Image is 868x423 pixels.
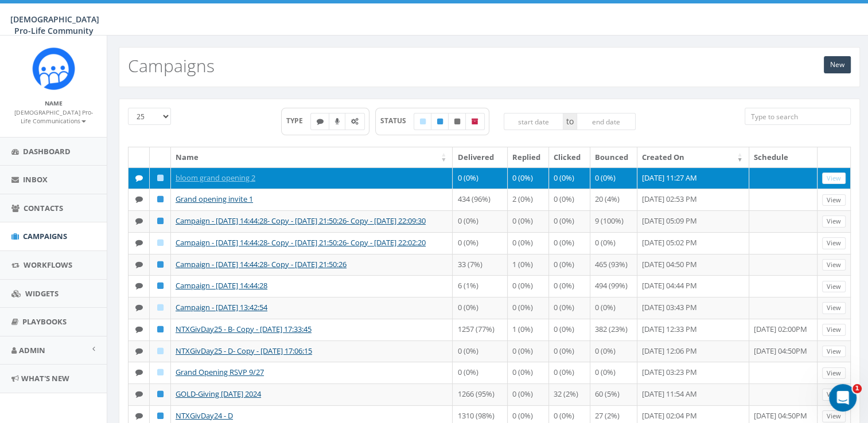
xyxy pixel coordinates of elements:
[453,362,507,383] td: 0 (0%)
[822,259,846,271] a: View
[23,174,48,185] span: Inbox
[453,297,507,319] td: 0 (0%)
[453,319,507,340] td: 1257 (77%)
[135,261,143,268] i: Text SMS
[135,390,143,398] i: Text SMS
[549,297,591,319] td: 0 (0%)
[637,275,749,297] td: [DATE] 04:44 PM
[32,47,75,90] img: Rally_Corp_Icon_1.png
[508,319,549,340] td: 1 (0%)
[590,319,637,340] td: 382 (23%)
[504,113,563,130] input: start date
[135,174,143,182] i: Text SMS
[637,254,749,276] td: [DATE] 04:50 PM
[549,319,591,340] td: 0 (0%)
[176,346,312,356] a: NTXGivDay25 - D- Copy - [DATE] 17:06:15
[135,369,143,376] i: Text SMS
[380,116,414,126] span: STATUS
[508,383,549,405] td: 0 (0%)
[135,282,143,289] i: Text SMS
[549,232,591,254] td: 0 (0%)
[637,232,749,254] td: [DATE] 05:02 PM
[45,99,63,107] small: Name
[453,147,507,167] th: Delivered
[135,195,143,203] i: Text SMS
[454,118,460,125] i: Unpublished
[157,390,164,398] i: Published
[171,147,453,167] th: Name: activate to sort column ascending
[549,383,591,405] td: 32 (2%)
[10,14,99,36] span: [DEMOGRAPHIC_DATA] Pro-Life Community
[135,347,143,355] i: Text SMS
[176,324,312,334] a: NTXGivDay25 - B- Copy - [DATE] 17:33:45
[637,362,749,383] td: [DATE] 03:23 PM
[549,210,591,232] td: 0 (0%)
[590,167,637,189] td: 0 (0%)
[128,56,215,75] h2: Campaigns
[176,216,426,226] a: Campaign - [DATE] 14:44:28- Copy - [DATE] 21:50:26- Copy - [DATE] 22:09:30
[453,167,507,189] td: 0 (0%)
[508,362,549,383] td: 0 (0%)
[22,316,67,327] span: Playbooks
[157,412,164,420] i: Published
[590,254,637,276] td: 465 (93%)
[590,297,637,319] td: 0 (0%)
[508,147,549,167] th: Replied
[437,118,443,125] i: Published
[453,232,507,254] td: 0 (0%)
[549,254,591,276] td: 0 (0%)
[822,281,846,293] a: View
[749,319,818,340] td: [DATE] 02:00PM
[749,340,818,362] td: [DATE] 04:50PM
[14,108,93,126] small: [DEMOGRAPHIC_DATA] Pro-Life Communications
[637,147,749,167] th: Created On: activate to sort column ascending
[508,189,549,210] td: 2 (0%)
[286,116,311,126] span: TYPE
[637,340,749,362] td: [DATE] 12:06 PM
[157,217,164,225] i: Published
[453,275,507,297] td: 6 (1%)
[21,373,69,383] span: What's New
[590,147,637,167] th: Bounced
[14,107,93,126] a: [DEMOGRAPHIC_DATA] Pro-Life Communications
[176,259,347,269] a: Campaign - [DATE] 14:44:28- Copy - [DATE] 21:50:26
[176,173,255,183] a: bloom grand opening 2
[590,275,637,297] td: 494 (99%)
[590,232,637,254] td: 0 (0%)
[549,189,591,210] td: 0 (0%)
[822,237,846,249] a: View
[829,384,857,412] iframe: Intercom live chat
[310,113,330,130] label: Text SMS
[549,275,591,297] td: 0 (0%)
[157,174,164,182] i: Draft
[135,217,143,225] i: Text SMS
[637,210,749,232] td: [DATE] 05:09 PM
[414,113,432,130] label: Draft
[508,210,549,232] td: 0 (0%)
[24,203,63,213] span: Contacts
[176,194,253,204] a: Grand opening invite 1
[508,340,549,362] td: 0 (0%)
[853,384,862,393] span: 1
[749,147,818,167] th: Schedule
[19,345,45,355] span: Admin
[822,324,846,336] a: View
[453,189,507,210] td: 434 (96%)
[822,346,846,358] a: View
[135,304,143,311] i: Text SMS
[549,362,591,383] td: 0 (0%)
[549,340,591,362] td: 0 (0%)
[157,195,164,203] i: Published
[176,367,264,377] a: Grand Opening RSVP 9/27
[157,282,164,289] i: Published
[465,113,485,130] label: Archived
[822,216,846,228] a: View
[23,146,71,156] span: Dashboard
[157,239,164,246] i: Draft
[176,410,233,421] a: NTXGivDay24 - D
[822,194,846,206] a: View
[329,113,346,130] label: Ringless Voice Mail
[176,389,261,399] a: GOLD-Giving [DATE] 2024
[508,167,549,189] td: 0 (0%)
[431,113,449,130] label: Published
